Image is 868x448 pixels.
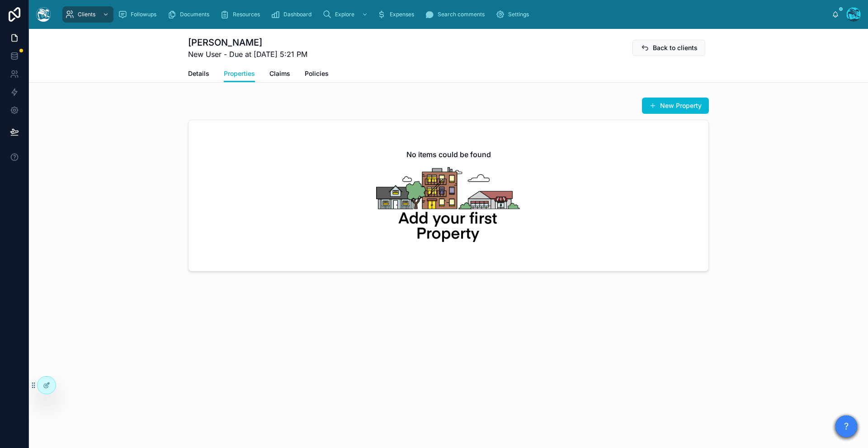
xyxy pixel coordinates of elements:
[835,415,857,437] button: ?
[269,69,290,78] span: Claims
[305,65,329,84] a: Policies
[335,11,354,18] span: Explore
[217,6,266,23] a: Resources
[320,6,373,23] a: Explore
[58,5,832,24] div: scrollable content
[62,6,113,23] a: Clients
[269,65,290,84] a: Claims
[165,6,216,23] a: Documents
[233,11,260,18] span: Resources
[376,167,521,242] img: No items could be found
[390,11,414,18] span: Expenses
[131,11,156,18] span: Followups
[188,69,209,78] span: Details
[508,11,529,18] span: Settings
[632,40,705,56] button: Back to clients
[653,43,698,52] span: Back to clients
[188,36,307,49] h1: [PERSON_NAME]
[224,69,255,78] span: Properties
[406,149,491,160] h2: No items could be found
[78,11,95,18] span: Clients
[180,11,209,18] span: Documents
[305,69,329,78] span: Policies
[36,7,51,22] img: App logo
[188,65,209,84] a: Details
[422,6,491,23] a: Search comments
[224,65,255,83] a: Properties
[374,6,420,23] a: Expenses
[188,49,307,60] span: New User - Due at [DATE] 5:21 PM
[268,6,318,23] a: Dashboard
[642,98,709,114] button: New Property
[493,6,535,23] a: Settings
[283,11,311,18] span: Dashboard
[438,11,485,18] span: Search comments
[115,6,163,23] a: Followups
